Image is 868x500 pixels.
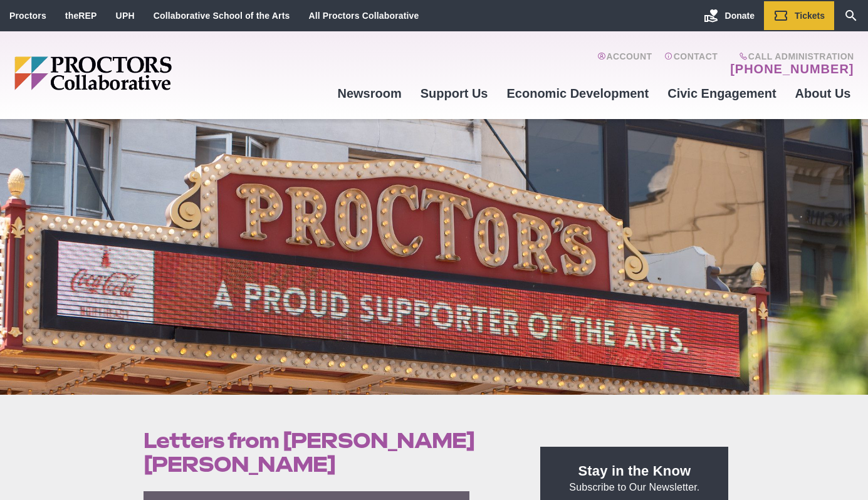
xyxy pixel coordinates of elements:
a: Economic Development [498,76,659,110]
img: Proctors logo [14,56,268,90]
a: Search [834,1,868,30]
h1: Letters from [PERSON_NAME] [PERSON_NAME] [144,429,512,476]
a: Newsroom [328,76,410,110]
a: Tickets [764,1,834,30]
a: Collaborative School of the Arts [154,11,290,21]
a: About Us [786,76,860,110]
a: Proctors [9,11,46,21]
a: Contact [664,51,718,76]
span: Tickets [795,11,825,21]
a: theREP [65,11,97,21]
a: Support Us [411,76,498,110]
span: Donate [725,11,755,21]
a: All Proctors Collaborative [308,11,419,21]
p: Subscribe to Our Newsletter. [555,462,713,494]
a: [PHONE_NUMBER] [730,61,854,76]
a: Civic Engagement [658,76,785,110]
a: UPH [116,11,135,21]
span: Call Administration [726,51,854,61]
a: Account [597,51,652,76]
a: Donate [694,1,764,30]
strong: Stay in the Know [578,463,691,479]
